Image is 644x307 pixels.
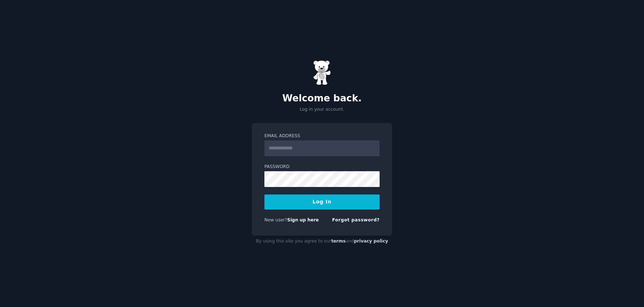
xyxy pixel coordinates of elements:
label: Email Address [264,133,380,139]
h2: Welcome back. [252,93,392,104]
label: Password [264,164,380,170]
a: terms [331,239,346,244]
a: Sign up here [287,217,319,222]
span: New user? [264,217,287,222]
img: Gummy Bear [313,60,331,85]
div: By using this site you agree to our and [252,236,392,247]
button: Log In [264,195,380,210]
p: Log in your account. [252,106,392,113]
a: privacy policy [354,239,388,244]
a: Forgot password? [332,217,380,222]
